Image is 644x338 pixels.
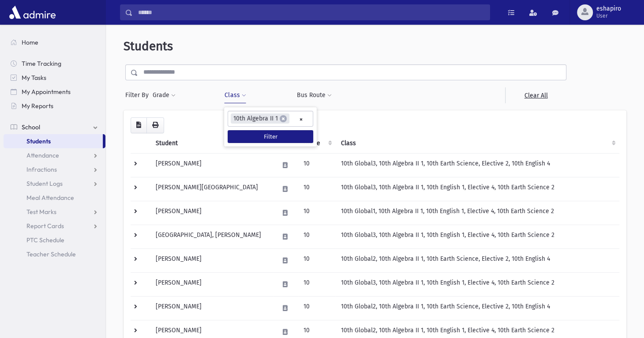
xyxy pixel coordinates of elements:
[4,247,105,261] a: Teacher Schedule
[150,201,273,225] td: [PERSON_NAME]
[4,162,105,177] a: Infractions
[505,87,566,103] a: Clear All
[124,39,173,53] span: Students
[4,120,105,134] a: School
[22,60,61,68] span: Time Tracking
[26,151,59,159] span: Attendance
[228,130,313,143] button: Filter
[4,56,105,71] a: Time Tracking
[336,153,619,177] td: 10th Global3, 10th Algebra II 1, 10th Earth Science, Elective 2, 10th English 4
[146,117,164,133] button: Print
[298,296,336,320] td: 10
[298,133,336,154] th: Grade: activate to sort column ascending
[336,133,619,154] th: Class: activate to sort column ascending
[152,87,176,103] button: Grade
[125,90,152,100] span: Filter By
[298,248,336,272] td: 10
[150,133,273,154] th: Student: activate to sort column descending
[298,153,336,177] td: 10
[150,153,273,177] td: [PERSON_NAME]
[150,225,273,248] td: [GEOGRAPHIC_DATA], [PERSON_NAME]
[150,177,273,201] td: [PERSON_NAME][GEOGRAPHIC_DATA]
[4,177,105,191] a: Student Logs
[22,102,53,110] span: My Reports
[299,114,303,124] span: Remove all items
[336,296,619,320] td: 10th Global2, 10th Algebra II 1, 10th Earth Science, Elective 2, 10th English 4
[26,180,63,188] span: Student Logs
[4,233,105,247] a: PTC Schedule
[4,205,105,219] a: Test Marks
[298,201,336,225] td: 10
[7,4,58,21] img: AdmirePro
[298,272,336,296] td: 10
[4,71,105,85] a: My Tasks
[22,74,46,82] span: My Tasks
[298,177,336,201] td: 10
[298,225,336,248] td: 10
[4,134,103,148] a: Students
[4,191,105,205] a: Meal Attendance
[336,248,619,272] td: 10th Global2, 10th Algebra II 1, 10th Earth Science, Elective 2, 10th English 4
[26,194,74,202] span: Meal Attendance
[133,4,490,20] input: Search
[22,88,71,96] span: My Appointments
[231,113,289,124] li: 10th Algebra II 1
[4,219,105,233] a: Report Cards
[150,296,273,320] td: [PERSON_NAME]
[150,248,273,272] td: [PERSON_NAME]
[26,137,51,145] span: Students
[26,236,64,244] span: PTC Schedule
[596,12,621,19] span: User
[26,250,76,258] span: Teacher Schedule
[26,208,56,216] span: Test Marks
[4,148,105,162] a: Attendance
[26,222,64,230] span: Report Cards
[4,85,105,99] a: My Appointments
[22,38,38,46] span: Home
[336,272,619,296] td: 10th Global3, 10th Algebra II 1, 10th English 1, Elective 4, 10th Earth Science 2
[280,115,287,122] span: ×
[224,87,246,103] button: Class
[336,201,619,225] td: 10th Global1, 10th Algebra II 1, 10th English 1, Elective 4, 10th Earth Science 2
[296,87,332,103] button: Bus Route
[131,117,147,133] button: CSV
[4,99,105,113] a: My Reports
[26,165,57,173] span: Infractions
[336,177,619,201] td: 10th Global3, 10th Algebra II 1, 10th English 1, Elective 4, 10th Earth Science 2
[150,272,273,296] td: [PERSON_NAME]
[336,225,619,248] td: 10th Global3, 10th Algebra II 1, 10th English 1, Elective 4, 10th Earth Science 2
[22,123,40,131] span: School
[596,5,621,12] span: eshapiro
[4,35,105,49] a: Home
